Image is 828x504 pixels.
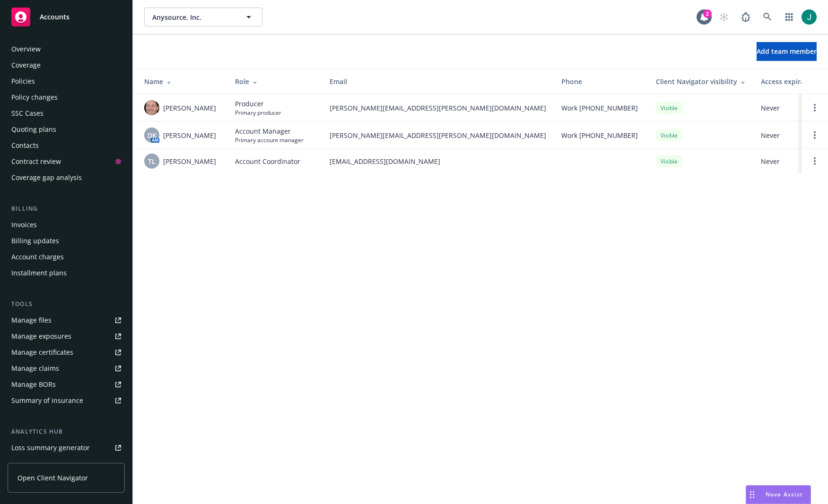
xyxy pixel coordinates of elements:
div: Loss summary generator [11,440,90,455]
a: Quoting plans [8,122,125,137]
div: Billing [8,204,125,214]
div: 2 [703,9,712,18]
span: Primary account manager [235,136,304,144]
div: Account charges [11,249,64,265]
div: Visible [656,129,682,141]
span: Account Coordinator [235,156,300,166]
div: Coverage gap analysis [11,170,82,185]
div: Client Navigator visibility [656,77,746,86]
a: Accounts [8,4,125,30]
span: [PERSON_NAME] [163,103,216,113]
div: Invoices [11,217,37,232]
a: Invoices [8,217,125,232]
button: Anysource, Inc. [144,8,262,26]
button: Add team member [757,42,817,61]
span: [PERSON_NAME] [163,130,216,140]
a: Start snowing [715,8,733,26]
a: Contacts [8,138,125,153]
div: Manage certificates [11,345,73,360]
div: Policy changes [11,90,58,105]
div: Manage BORs [11,377,56,392]
a: Contract review [8,154,125,169]
span: Producer [235,99,281,109]
div: Installment plans [11,265,67,281]
a: Manage exposures [8,329,125,344]
img: photo [144,100,159,115]
a: Open options [809,129,820,141]
div: Contacts [11,138,39,153]
span: [PERSON_NAME][EMAIL_ADDRESS][PERSON_NAME][DOMAIN_NAME] [330,103,546,113]
a: Open options [809,102,820,113]
div: Quoting plans [11,122,56,137]
div: Coverage [11,58,41,73]
span: Work [PHONE_NUMBER] [561,103,638,113]
div: Contract review [11,154,61,169]
span: [EMAIL_ADDRESS][DOMAIN_NAME] [330,156,546,166]
a: Manage files [8,313,125,328]
div: Billing updates [11,233,59,248]
div: Role [235,77,314,86]
span: Primary producer [235,109,281,117]
div: SSC Cases [11,106,44,121]
span: Account Manager [235,126,304,136]
a: Report a Bug [736,8,755,26]
a: Account charges [8,249,125,265]
a: Billing updates [8,233,125,248]
div: Drag to move [746,486,758,504]
span: Work [PHONE_NUMBER] [561,130,638,140]
div: Analytics hub [8,427,125,436]
a: Installment plans [8,265,125,281]
a: Open options [809,155,820,167]
div: Tools [8,299,125,309]
span: Add team member [757,47,817,56]
a: Coverage gap analysis [8,170,125,185]
span: Accounts [40,13,70,21]
div: Phone [561,77,641,86]
span: DK [148,130,157,140]
div: Email [330,77,546,86]
a: Manage claims [8,361,125,376]
a: Switch app [780,8,799,26]
a: Search [758,8,777,26]
div: Policies [11,74,35,89]
a: Manage certificates [8,345,125,360]
div: Visible [656,155,682,167]
span: TL [148,156,156,166]
div: Manage exposures [11,329,71,344]
button: Nova Assist [746,485,811,504]
a: Policies [8,74,125,89]
div: Summary of insurance [11,393,83,408]
a: Coverage [8,58,125,73]
div: Manage claims [11,361,59,376]
a: Overview [8,42,125,57]
img: photo [802,9,817,25]
a: Loss summary generator [8,440,125,455]
div: Manage files [11,313,52,328]
span: Anysource, Inc. [152,12,234,22]
div: Overview [11,42,41,57]
span: [PERSON_NAME][EMAIL_ADDRESS][PERSON_NAME][DOMAIN_NAME] [330,130,546,140]
a: Summary of insurance [8,393,125,408]
a: SSC Cases [8,106,125,121]
a: Policy changes [8,90,125,105]
span: [PERSON_NAME] [163,156,216,166]
div: Name [144,77,220,86]
span: Nova Assist [766,490,803,498]
div: Visible [656,102,682,114]
a: Manage BORs [8,377,125,392]
span: Open Client Navigator [17,473,88,483]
